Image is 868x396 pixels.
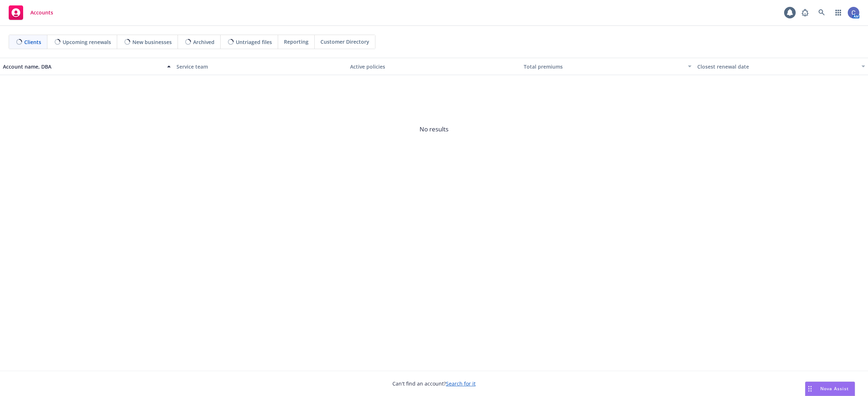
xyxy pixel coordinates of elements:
span: Untriaged files [236,38,272,46]
span: Customer Directory [320,38,369,45]
a: Search for it [446,380,476,387]
img: photo [848,7,859,18]
span: New businesses [132,38,172,46]
a: Report a Bug [798,5,812,20]
a: Accounts [6,3,56,23]
span: Upcoming renewals [63,38,111,46]
div: Account name, DBA [3,63,163,70]
button: Active policies [347,58,521,75]
button: Service team [174,58,347,75]
button: Closest renewal date [694,58,868,75]
span: Can't find an account? [392,380,476,387]
button: Nova Assist [805,382,855,396]
a: Switch app [831,5,846,20]
button: Total premiums [521,58,694,75]
span: Nova Assist [820,386,849,392]
div: Total premiums [524,63,684,70]
a: Search [814,5,829,20]
div: Service team [176,63,344,70]
span: Accounts [30,10,53,16]
span: Archived [193,38,214,46]
div: Active policies [350,63,518,70]
div: Closest renewal date [697,63,857,70]
div: Drag to move [805,382,814,396]
span: Clients [24,38,41,46]
span: Reporting [284,38,309,45]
